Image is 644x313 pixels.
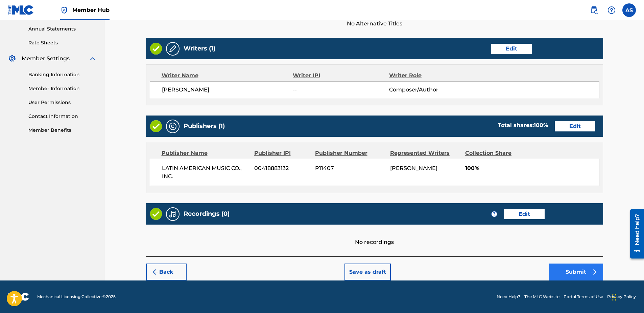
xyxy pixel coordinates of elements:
span: -- [293,86,389,94]
span: 00418883132 [254,164,310,172]
h5: Recordings (0) [184,210,230,218]
img: Valid [150,208,162,220]
a: Member Benefits [28,127,97,134]
button: Submit [549,264,603,280]
div: Publisher Number [315,149,385,157]
span: [PERSON_NAME] [162,86,293,94]
img: search [590,6,598,14]
div: Drag [612,287,616,308]
div: No recordings [146,225,603,246]
a: Contact Information [28,113,97,120]
span: P11407 [315,164,385,172]
a: Annual Statements [28,25,97,33]
span: Mechanical Licensing Collective © 2025 [37,294,116,300]
img: logo [8,293,29,301]
a: Privacy Policy [607,294,636,300]
img: f7272a7cc735f4ea7f67.svg [590,268,598,276]
div: User Menu [622,3,636,17]
a: Public Search [587,3,601,17]
iframe: Chat Widget [610,280,644,313]
a: Banking Information [28,71,97,78]
div: Represented Writers [390,149,460,157]
img: Publishers [169,122,177,130]
div: Publisher Name [162,149,249,157]
span: Member Settings [22,55,70,63]
a: Portal Terms of Use [564,294,603,300]
img: Valid [150,43,162,55]
div: Writer Role [389,71,477,80]
button: Edit [504,209,545,219]
span: Composer/Author [389,86,477,94]
span: [PERSON_NAME] [390,165,437,171]
span: Member Hub [72,6,110,14]
img: expand [89,55,97,63]
div: Writer IPI [293,71,389,80]
button: Back [146,264,187,280]
button: Save as draft [344,264,391,280]
img: Member Settings [8,55,16,63]
button: Edit [555,121,595,131]
span: No Alternative Titles [146,20,603,28]
div: Total shares: [498,121,548,129]
img: Recordings [169,210,177,218]
h5: Writers (1) [184,45,215,53]
div: Collection Share [465,149,531,157]
img: Writers [169,45,177,53]
span: ? [492,211,497,217]
a: The MLC Website [524,294,559,300]
img: MLC Logo [8,5,34,15]
h5: Publishers (1) [184,122,225,130]
span: 100% [465,164,599,172]
a: Need Help? [497,294,520,300]
img: Top Rightsholder [60,6,68,14]
a: User Permissions [28,99,97,106]
img: help [607,6,616,14]
div: Writer Name [162,71,293,80]
span: LATIN AMERICAN MUSIC CO., INC. [162,164,249,181]
img: Valid [150,120,162,132]
button: Edit [491,44,532,54]
img: 7ee5dd4eb1f8a8e3ef2f.svg [151,268,160,276]
a: Member Information [28,85,97,92]
a: Rate Sheets [28,39,97,46]
div: Publisher IPI [254,149,310,157]
div: Help [605,3,618,17]
iframe: Resource Center [625,207,644,261]
span: 100 % [534,122,548,128]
